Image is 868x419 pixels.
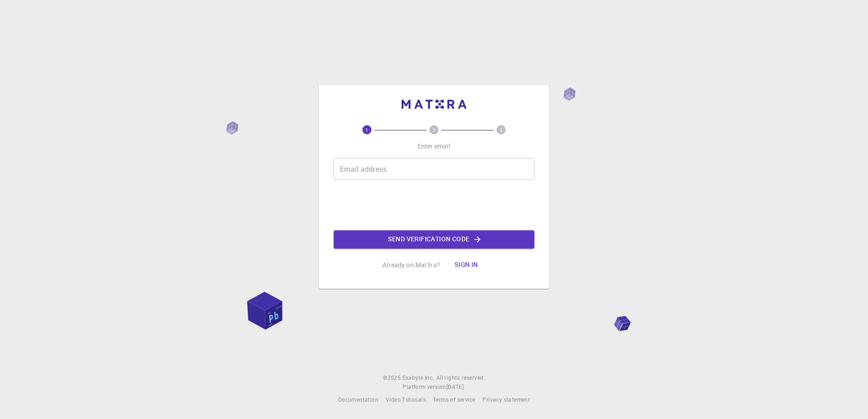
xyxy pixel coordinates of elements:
[403,374,434,381] span: Exabyte Inc.
[386,395,426,404] a: Video Tutorials
[386,396,426,403] span: Video Tutorials
[382,260,440,270] p: Already on Mat3ra?
[403,382,446,392] span: Platform version
[366,127,368,133] text: 1
[338,396,378,403] span: Documentation
[447,256,486,274] button: Sign in
[403,373,434,382] a: Exabyte Inc.
[338,395,378,404] a: Documentation
[482,395,530,404] a: Privacy statement
[334,230,534,249] button: Send verification code
[446,383,465,390] span: [DATE] .
[436,373,485,382] span: All rights reserved.
[433,395,475,404] a: Terms of service
[446,382,465,392] a: [DATE].
[418,142,451,151] p: Enter email
[383,373,402,382] span: © 2025
[500,127,502,133] text: 3
[433,396,475,403] span: Terms of service
[433,127,435,133] text: 2
[365,187,503,223] iframe: reCAPTCHA
[482,396,530,403] span: Privacy statement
